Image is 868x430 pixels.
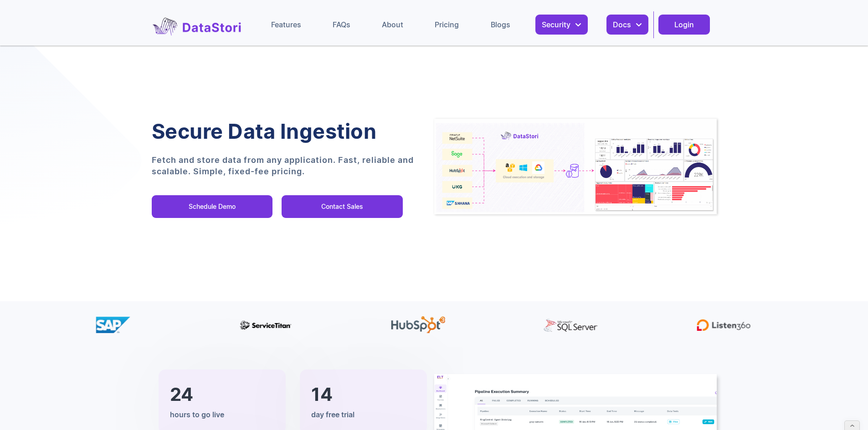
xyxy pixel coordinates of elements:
[170,383,193,405] strong: 24
[613,20,631,29] div: Docs
[311,410,354,420] p: day free trial
[333,20,350,29] div: FAQs
[636,20,642,29] div: 
[382,20,403,29] div: About
[282,195,403,218] a: Contact Sales
[152,154,421,186] p: ‍
[152,195,273,218] a: Schedule Demo
[326,15,357,35] a: FAQs
[535,15,588,35] div: Security
[428,15,465,35] a: Pricing
[152,119,377,144] strong: Secure Data Ingestion
[658,15,710,35] a: Login
[311,383,333,405] strong: 14
[484,15,517,35] a: Blogs
[152,154,421,177] strong: Fetch and store data from any application. Fast, reliable and scalable. Simple, fixed-fee pricing.
[575,20,581,29] div: 
[542,20,570,29] div: Security
[491,20,510,29] div: Blogs
[375,15,410,35] a: About
[170,410,224,420] p: hours to go live
[271,20,301,29] div: Features
[606,15,648,35] div: Docs
[265,15,308,35] a: Features
[435,20,459,29] div: Pricing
